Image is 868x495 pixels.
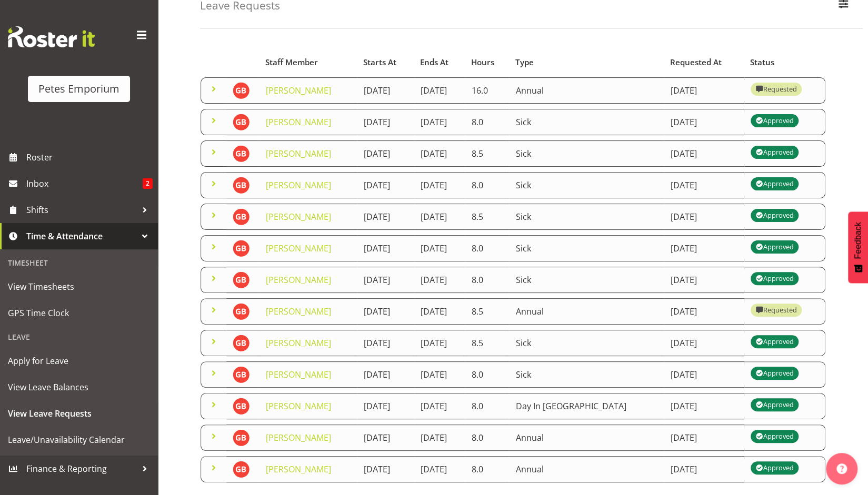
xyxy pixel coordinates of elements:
[836,463,847,474] img: help-xxl-2.png
[755,398,793,411] div: Approved
[357,204,414,230] td: [DATE]
[670,56,738,68] div: Requested At
[465,77,509,104] td: 16.0
[465,425,509,451] td: 8.0
[357,235,414,261] td: [DATE]
[414,172,465,198] td: [DATE]
[848,211,868,283] button: Feedback - Show survey
[233,145,250,162] img: gillian-byford11184.jpg
[471,56,503,68] div: Hours
[755,430,793,442] div: Approved
[8,353,150,369] span: Apply for Leave
[414,456,465,482] td: [DATE]
[357,267,414,293] td: [DATE]
[414,267,465,293] td: [DATE]
[26,202,137,218] span: Shifts
[266,85,331,96] a: [PERSON_NAME]
[755,335,793,348] div: Approved
[233,208,250,225] img: gillian-byford11184.jpg
[266,148,331,159] a: [PERSON_NAME]
[465,361,509,388] td: 8.0
[465,172,509,198] td: 8.0
[755,272,793,285] div: Approved
[509,361,664,388] td: Sick
[664,172,744,198] td: [DATE]
[3,427,155,453] a: Leave/Unavailability Calendar
[664,77,744,104] td: [DATE]
[414,330,465,356] td: [DATE]
[3,252,155,274] div: Timesheet
[8,379,150,395] span: View Leave Balances
[664,140,744,167] td: [DATE]
[509,140,664,167] td: Sick
[233,240,250,257] img: gillian-byford11184.jpg
[266,306,331,317] a: [PERSON_NAME]
[664,235,744,261] td: [DATE]
[509,204,664,230] td: Sick
[8,26,95,47] img: Rosterit website logo
[509,298,664,325] td: Annual
[755,209,793,221] div: Approved
[233,366,250,383] img: gillian-byford11184.jpg
[233,82,250,99] img: gillian-byford11184.jpg
[233,177,250,194] img: gillian-byford11184.jpg
[26,149,153,165] span: Roster
[509,235,664,261] td: Sick
[755,367,793,379] div: Approved
[509,77,664,104] td: Annual
[266,243,331,254] a: [PERSON_NAME]
[8,406,150,421] span: View Leave Requests
[755,304,796,316] div: Requested
[357,77,414,104] td: [DATE]
[465,235,509,261] td: 8.0
[755,146,793,158] div: Approved
[357,140,414,167] td: [DATE]
[664,393,744,419] td: [DATE]
[664,109,744,135] td: [DATE]
[266,179,331,191] a: [PERSON_NAME]
[509,172,664,198] td: Sick
[357,330,414,356] td: [DATE]
[233,114,250,130] img: gillian-byford11184.jpg
[664,456,744,482] td: [DATE]
[357,456,414,482] td: [DATE]
[750,56,819,68] div: Status
[3,374,155,400] a: View Leave Balances
[414,235,465,261] td: [DATE]
[357,109,414,135] td: [DATE]
[509,393,664,419] td: Day In [GEOGRAPHIC_DATA]
[265,56,351,68] div: Staff Member
[357,361,414,388] td: [DATE]
[664,298,744,325] td: [DATE]
[266,400,331,412] a: [PERSON_NAME]
[465,267,509,293] td: 8.0
[515,56,659,68] div: Type
[233,303,250,320] img: gillian-byford11184.jpg
[8,279,150,295] span: View Timesheets
[8,305,150,321] span: GPS Time Clock
[509,109,664,135] td: Sick
[509,330,664,356] td: Sick
[266,116,331,128] a: [PERSON_NAME]
[363,56,408,68] div: Starts At
[414,393,465,419] td: [DATE]
[266,432,331,443] a: [PERSON_NAME]
[266,463,331,475] a: [PERSON_NAME]
[233,398,250,415] img: gillian-byford11184.jpg
[38,81,119,97] div: Petes Emporium
[414,298,465,325] td: [DATE]
[465,393,509,419] td: 8.0
[26,228,137,244] span: Time & Attendance
[465,109,509,135] td: 8.0
[465,140,509,167] td: 8.5
[143,178,153,189] span: 2
[414,425,465,451] td: [DATE]
[465,298,509,325] td: 8.5
[266,369,331,380] a: [PERSON_NAME]
[853,222,863,259] span: Feedback
[233,271,250,288] img: gillian-byford11184.jpg
[233,461,250,478] img: gillian-byford11184.jpg
[8,432,150,448] span: Leave/Unavailability Calendar
[414,77,465,104] td: [DATE]
[414,204,465,230] td: [DATE]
